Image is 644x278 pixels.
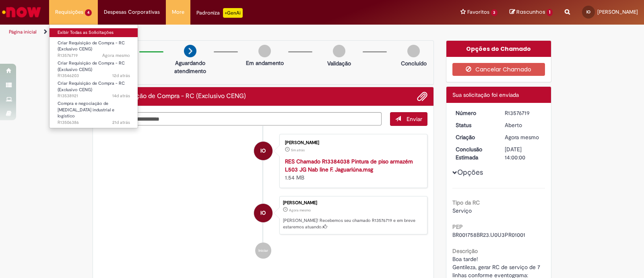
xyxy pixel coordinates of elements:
span: R13546203 [58,73,130,79]
div: Isadora de Oliveira [254,204,272,222]
button: Enviar [390,112,427,126]
a: RES Chamado R13384038 Pintura de piso armazém L503 JG Nab line F. Jaguariúna.msg [285,158,413,173]
textarea: Digite sua mensagem aqui... [99,112,382,126]
p: Aguardando atendimento [171,59,210,75]
span: BR001758BR23.U0U3PR01001 [452,231,525,238]
span: IO [260,203,266,223]
p: Em andamento [246,59,284,67]
span: Criar Requisição de Compra - RC (Exclusivo CENG) [58,80,125,93]
b: Tipo da RC [452,199,480,206]
span: 21d atrás [112,119,130,125]
img: arrow-next.png [184,45,196,57]
h2: Criar Requisição de Compra - RC (Exclusivo CENG) Histórico de tíquete [99,93,246,100]
a: Exibir Todas as Solicitações [50,28,138,37]
a: Aberto R13538921 : Criar Requisição de Compra - RC (Exclusivo CENG) [50,79,138,96]
a: Aberto R13506386 : Compra e negociação de Capex industrial e logístico [50,99,138,117]
div: [PERSON_NAME] [283,201,423,205]
span: IO [260,141,266,161]
img: img-circle-grey.png [258,45,271,57]
span: Sua solicitação foi enviada [452,91,519,98]
span: Criar Requisição de Compra - RC (Exclusivo CENG) [58,60,125,73]
ul: Histórico de tíquete [99,126,427,267]
img: ServiceNow [1,4,42,20]
a: Rascunhos [510,8,553,16]
span: More [172,8,184,16]
p: +GenAi [223,8,243,18]
dt: Conclusão Estimada [450,145,499,161]
span: 3 [491,9,498,16]
button: Adicionar anexos [417,91,427,102]
span: 4 [85,9,92,16]
span: Serviço [452,207,472,214]
span: [PERSON_NAME] [597,8,638,15]
time: 16/09/2025 11:00:07 [112,93,130,99]
dt: Número [450,109,499,117]
ul: Trilhas de página [6,25,423,40]
div: R13576719 [505,109,542,117]
button: Cancelar Chamado [452,63,545,76]
time: 09/09/2025 11:39:54 [112,119,130,125]
span: R13506386 [58,119,130,126]
span: Agora mesmo [102,52,130,59]
time: 18/09/2025 10:04:16 [112,73,130,79]
span: Compra e negociação de [MEDICAL_DATA] industrial e logístico [58,100,114,119]
span: Enviar [407,115,422,123]
span: 14d atrás [112,93,130,99]
a: Aberto R13576719 : Criar Requisição de Compra - RC (Exclusivo CENG) [50,39,138,56]
span: Despesas Corporativas [104,8,160,16]
span: 1 [547,9,553,16]
div: [DATE] 14:00:00 [505,145,542,161]
span: IO [586,9,590,15]
div: Aberto [505,121,542,129]
img: img-circle-grey.png [407,45,420,57]
li: Isadora de Oliveira [99,196,427,235]
span: Requisições [55,8,83,16]
span: 5m atrás [291,148,305,153]
p: Validação [327,59,351,67]
span: Criar Requisição de Compra - RC (Exclusivo CENG) [58,40,125,52]
div: Isadora de Oliveira [254,142,272,160]
a: Página inicial [9,29,37,35]
time: 29/09/2025 12:52:31 [291,148,305,153]
dt: Criação [450,133,499,141]
span: R13576719 [58,52,130,59]
b: PEP [452,223,463,230]
div: 1.54 MB [285,157,419,182]
img: img-circle-grey.png [333,45,345,57]
span: R13538921 [58,93,130,99]
p: [PERSON_NAME]! Recebemos seu chamado R13576719 e em breve estaremos atuando. [283,217,423,230]
time: 29/09/2025 12:57:16 [505,134,539,141]
span: Agora mesmo [289,208,311,213]
a: Aberto R13546203 : Criar Requisição de Compra - RC (Exclusivo CENG) [50,59,138,76]
div: Opções do Chamado [446,41,551,57]
span: Favoritos [467,8,489,16]
div: [PERSON_NAME] [285,140,419,145]
span: Rascunhos [516,8,545,16]
div: Padroniza [196,8,243,18]
time: 29/09/2025 12:57:16 [289,208,311,213]
time: 29/09/2025 12:57:17 [102,52,130,59]
div: 29/09/2025 12:57:16 [505,133,542,141]
p: Concluído [401,59,427,67]
span: 12d atrás [112,73,130,79]
b: Descrição [452,247,478,255]
span: Agora mesmo [505,134,539,141]
dt: Status [450,121,499,129]
ul: Requisições [49,24,138,128]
